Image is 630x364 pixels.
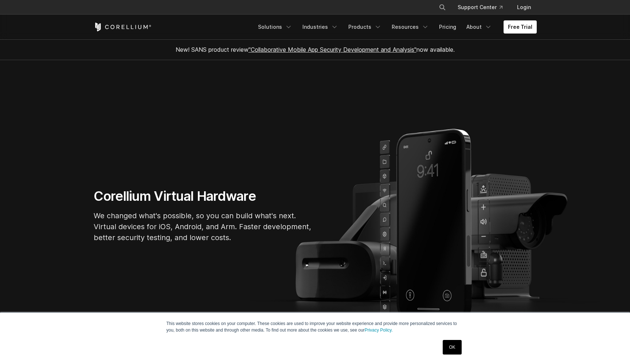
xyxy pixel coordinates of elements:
[254,20,297,34] a: Solutions
[443,340,461,355] a: OK
[176,46,455,53] span: New! SANS product review now available.
[94,188,312,204] h1: Corellium Virtual Hardware
[298,20,343,34] a: Industries
[430,1,537,14] div: Navigation Menu
[365,328,393,333] a: Privacy Policy.
[436,1,449,14] button: Search
[511,1,537,14] a: Login
[435,20,461,34] a: Pricing
[452,1,508,14] a: Support Center
[94,23,152,31] a: Corellium Home
[344,20,386,34] a: Products
[254,20,537,34] div: Navigation Menu
[387,20,433,34] a: Resources
[249,46,416,53] a: "Collaborative Mobile App Security Development and Analysis"
[462,20,496,34] a: About
[94,210,312,243] p: We changed what's possible, so you can build what's next. Virtual devices for iOS, Android, and A...
[504,20,537,34] a: Free Trial
[167,320,464,333] p: This website stores cookies on your computer. These cookies are used to improve your website expe...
